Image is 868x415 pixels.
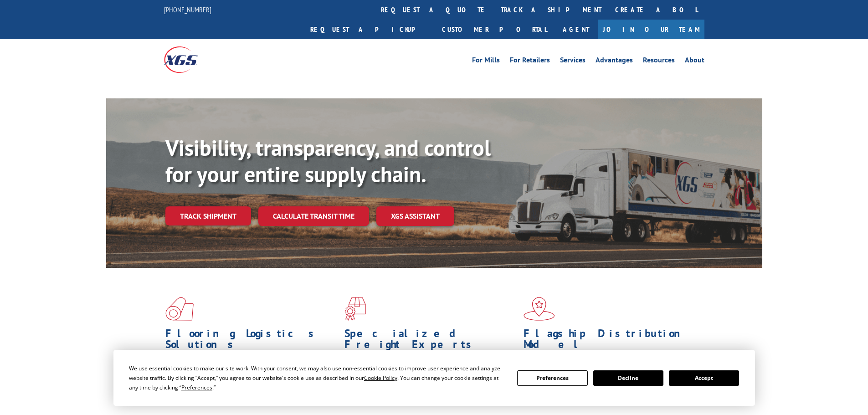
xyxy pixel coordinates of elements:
[165,297,194,321] img: xgs-icon-total-supply-chain-intelligence-red
[435,20,554,39] a: Customer Portal
[258,206,369,226] a: Calculate transit time
[510,56,550,67] a: For Retailers
[598,20,704,39] a: Join Our Team
[669,370,739,386] button: Accept
[596,56,633,67] a: Advantages
[554,20,598,39] a: Agent
[560,56,586,67] a: Services
[165,328,338,354] h1: Flooring Logistics Solutions
[113,350,755,406] div: Cookie Consent Prompt
[164,5,211,14] a: [PHONE_NUMBER]
[364,374,397,382] span: Cookie Policy
[685,56,704,67] a: About
[344,328,517,354] h1: Specialized Freight Experts
[376,206,454,226] a: XGS ASSISTANT
[165,206,251,225] a: Track shipment
[593,370,663,386] button: Decline
[344,297,366,321] img: xgs-icon-focused-on-flooring-red
[129,364,506,392] div: We use essential cookies to make our site work. With your consent, we may also use non-essential ...
[165,133,491,188] b: Visibility, transparency, and control for your entire supply chain.
[181,384,212,391] span: Preferences
[524,297,555,321] img: xgs-icon-flagship-distribution-model-red
[524,328,696,354] h1: Flagship Distribution Model
[643,56,675,67] a: Resources
[303,20,435,39] a: Request a pickup
[517,370,587,386] button: Preferences
[472,56,500,67] a: For Mills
